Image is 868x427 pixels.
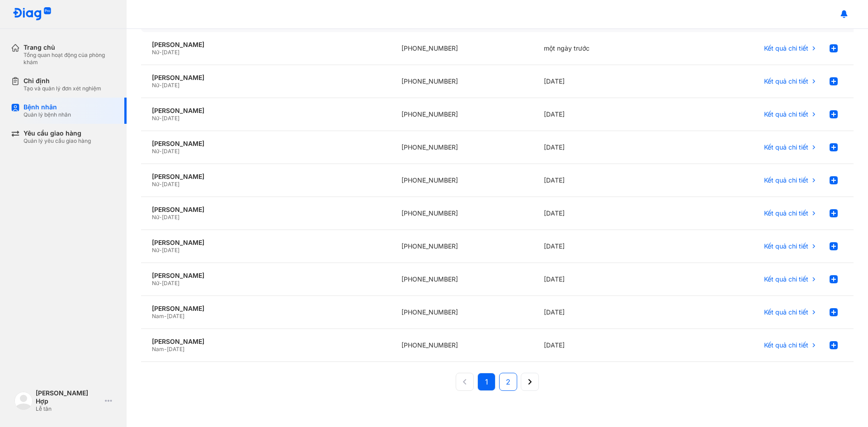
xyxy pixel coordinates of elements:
div: [PHONE_NUMBER] [391,263,533,296]
span: [DATE] [167,313,184,319]
div: [PHONE_NUMBER] [391,131,533,164]
span: Nữ [152,181,159,188]
span: [DATE] [162,148,179,155]
div: [PERSON_NAME] [152,140,380,148]
div: [DATE] [533,98,675,131]
div: Quản lý bệnh nhân [24,111,71,118]
span: Kết quả chi tiết [764,143,808,151]
span: Nữ [152,82,159,89]
span: - [159,280,162,286]
div: Quản lý yêu cầu giao hàng [24,137,91,145]
div: [DATE] [533,65,675,98]
span: [DATE] [162,82,179,89]
span: 2 [506,376,510,387]
img: logo [14,392,33,410]
span: 1 [485,376,488,387]
span: - [164,346,167,352]
div: Tạo và quản lý đơn xét nghiệm [24,85,101,92]
button: 1 [477,373,495,391]
button: 2 [499,373,517,391]
span: Kết quả chi tiết [764,44,808,52]
span: Nam [152,313,164,319]
span: [DATE] [162,181,179,188]
span: Kết quả chi tiết [764,275,808,283]
div: [DATE] [533,131,675,164]
div: [PHONE_NUMBER] [391,65,533,98]
div: [PERSON_NAME] [152,272,380,280]
div: [PERSON_NAME] [152,74,380,82]
div: [DATE] [533,164,675,197]
div: [DATE] [533,263,675,296]
span: Nữ [152,214,159,221]
span: - [164,313,167,319]
span: [DATE] [162,247,179,253]
div: [PHONE_NUMBER] [391,329,533,362]
div: [PERSON_NAME] [152,107,380,115]
span: [DATE] [162,49,179,56]
div: [DATE] [533,230,675,263]
div: [DATE] [533,329,675,362]
img: logo [13,7,52,21]
div: [PERSON_NAME] [152,239,380,247]
div: [PHONE_NUMBER] [391,164,533,197]
span: Kết quả chi tiết [764,110,808,118]
span: Kết quả chi tiết [764,176,808,184]
div: Tổng quan hoạt động của phòng khám [24,52,116,66]
span: [DATE] [162,214,179,221]
span: Kết quả chi tiết [764,77,808,85]
span: Kết quả chi tiết [764,308,808,316]
div: [PERSON_NAME] [152,41,380,49]
span: Nữ [152,49,159,56]
div: [PERSON_NAME] [152,206,380,214]
div: [PHONE_NUMBER] [391,296,533,329]
span: - [159,214,162,221]
div: một ngày trước [533,32,675,65]
span: - [159,247,162,253]
span: Nữ [152,247,159,253]
span: - [159,82,162,89]
div: Yêu cầu giao hàng [24,129,91,137]
span: [DATE] [167,346,184,352]
span: [DATE] [162,280,179,286]
span: Nam [152,346,164,352]
span: - [159,115,162,122]
div: [PHONE_NUMBER] [391,32,533,65]
span: Kết quả chi tiết [764,209,808,217]
span: - [159,148,162,155]
div: Bệnh nhân [24,103,71,111]
span: Kết quả chi tiết [764,341,808,349]
div: [PERSON_NAME] [152,338,380,346]
span: Nữ [152,115,159,122]
div: [PHONE_NUMBER] [391,197,533,230]
div: [PHONE_NUMBER] [391,230,533,263]
div: Trang chủ [24,43,116,52]
span: Kết quả chi tiết [764,242,808,250]
div: Chỉ định [24,77,101,85]
div: [PHONE_NUMBER] [391,98,533,131]
span: Nữ [152,148,159,155]
div: [PERSON_NAME] [152,173,380,181]
span: - [159,181,162,188]
div: Lễ tân [36,405,101,413]
div: [PERSON_NAME] [152,305,380,313]
div: [DATE] [533,197,675,230]
span: Nữ [152,280,159,286]
span: - [159,49,162,56]
div: [PERSON_NAME] Hợp [36,389,101,405]
div: [DATE] [533,296,675,329]
span: [DATE] [162,115,179,122]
